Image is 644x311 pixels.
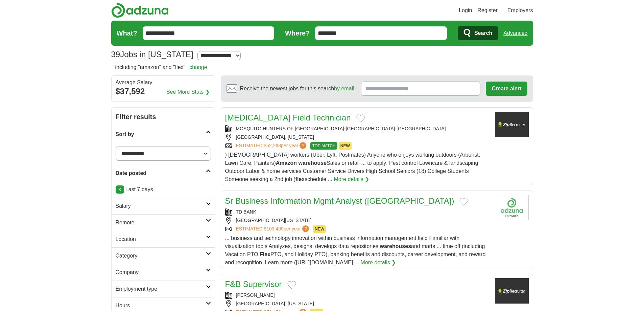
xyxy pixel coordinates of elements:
[116,268,206,276] h2: Company
[111,50,193,59] h1: Jobs in [US_STATE]
[112,281,215,297] a: Employment type
[356,114,365,123] button: Add to favorite jobs
[166,88,210,96] a: See More Stats ❯
[380,243,411,249] strong: warehouses
[302,225,309,232] span: ?
[276,160,297,166] strong: Amazon
[474,26,492,40] span: Search
[313,225,326,233] span: NEW
[112,198,215,214] a: Salary
[112,126,215,142] a: Sort by
[264,143,281,148] span: $52,298
[112,108,215,126] h2: Filter results
[334,175,369,183] a: More details ❯
[507,6,533,15] a: Employers
[458,26,498,40] button: Search
[339,142,352,150] span: NEW
[225,196,454,205] a: Sr Business Information Mgmt Analyst ([GEOGRAPHIC_DATA])
[361,259,396,267] a: More details ❯
[116,130,206,138] h2: Sort by
[459,6,472,15] a: Login
[112,214,215,231] a: Remote
[486,82,527,96] button: Create alert
[225,217,490,224] div: [GEOGRAPHIC_DATA][US_STATE]
[116,85,211,97] div: $37,592
[477,6,498,15] a: Register
[116,185,211,194] p: Last 7 days
[115,63,207,71] h2: including "amazon" and "flex"
[225,113,351,122] a: [MEDICAL_DATA] Field Technician
[225,280,282,289] a: F&B Supervisor
[116,80,211,85] div: Average Salary
[111,48,120,61] span: 39
[459,198,468,206] button: Add to favorite jobs
[112,165,215,181] a: Date posted
[116,235,206,243] h2: Location
[236,142,308,150] a: ESTIMATED:$52,298per year?
[240,85,356,93] span: Receive the newest jobs for this search :
[260,251,270,257] strong: Flex
[112,231,215,247] a: Location
[495,195,529,220] img: Company logo
[295,176,305,182] strong: flex
[116,185,124,194] a: X
[287,281,296,289] button: Add to favorite jobs
[495,278,529,304] img: Company logo
[225,125,490,132] div: MOSQUITO HUNTERS OF [GEOGRAPHIC_DATA]-[GEOGRAPHIC_DATA]-[GEOGRAPHIC_DATA]
[225,208,490,216] div: TD BANK
[225,134,490,141] div: [GEOGRAPHIC_DATA], [US_STATE]
[225,152,480,182] span: ) [DEMOGRAPHIC_DATA] workers (Uber, Lyft, Postmates) Anyone who enjoys working outdoors (Arborist...
[236,225,311,233] a: ESTIMATED:$103,409per year?
[189,64,207,70] a: change
[111,3,169,18] img: Adzuna logo
[112,247,215,264] a: Category
[225,300,490,307] div: [GEOGRAPHIC_DATA], [US_STATE]
[116,219,206,227] h2: Remote
[334,86,354,91] a: by email
[116,252,206,260] h2: Category
[310,142,337,150] span: TOP MATCH
[225,292,490,299] div: [PERSON_NAME]
[116,202,206,210] h2: Salary
[300,142,306,149] span: ?
[225,235,486,265] span: ... business and technology innovation within business information management field Familiar with...
[117,28,137,38] label: What?
[298,160,327,166] strong: warehouse
[116,302,206,310] h2: Hours
[495,112,529,137] img: Company logo
[264,226,283,231] span: $103,409
[116,169,206,177] h2: Date posted
[116,285,206,293] h2: Employment type
[112,264,215,281] a: Company
[503,26,527,40] a: Advanced
[285,28,310,38] label: Where?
